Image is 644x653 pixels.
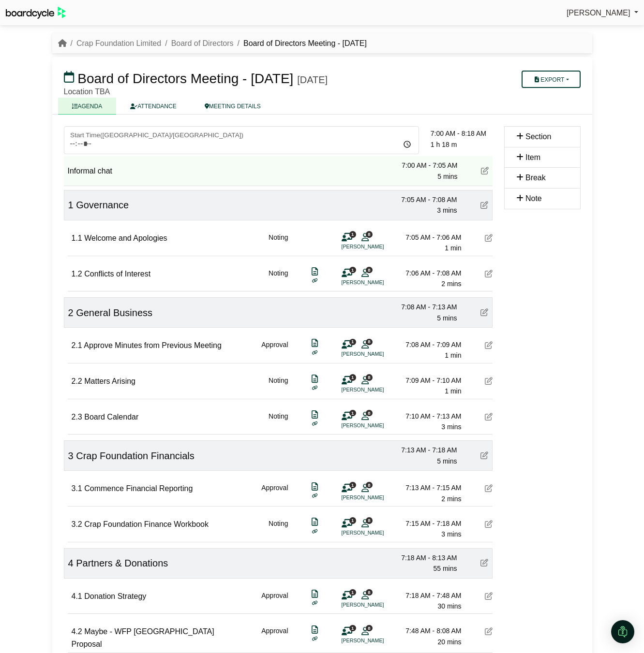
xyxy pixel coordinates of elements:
span: 2.1 [72,341,82,349]
span: Board of Directors Meeting - [DATE] [77,71,293,86]
div: 7:09 AM - 7:10 AM [394,375,462,386]
span: 3.2 [72,520,82,528]
div: Noting [269,232,288,254]
span: Maybe - WFP [GEOGRAPHIC_DATA] Proposal [72,627,214,648]
div: 7:06 AM - 7:08 AM [394,268,462,278]
span: 8 [366,267,373,273]
span: [PERSON_NAME] [567,9,630,17]
span: 8 [366,482,373,488]
span: 1 [349,374,356,380]
li: [PERSON_NAME] [342,243,414,251]
li: [PERSON_NAME] [342,421,414,430]
span: 3.1 [72,484,82,493]
span: 55 mins [433,565,457,572]
span: 1 [349,517,356,523]
div: 7:13 AM - 7:18 AM [389,445,457,455]
div: Open Intercom Messenger [611,620,634,643]
span: Item [525,153,540,161]
div: 7:00 AM - 8:18 AM [431,128,498,139]
span: 2.3 [72,413,82,421]
span: 8 [366,625,373,631]
span: Governance [76,200,129,210]
span: 3 [68,450,74,461]
span: 2 mins [441,495,461,503]
span: 1 min [445,351,461,359]
li: [PERSON_NAME] [342,278,414,287]
span: Informal chat [68,167,112,175]
span: 8 [366,410,373,416]
a: ATTENDANCE [116,98,190,115]
span: 8 [366,339,373,345]
span: Break [525,174,546,182]
a: MEETING DETAILS [191,98,275,115]
span: 1 [349,410,356,416]
span: 30 mins [437,602,461,610]
span: 5 mins [437,457,457,465]
div: 7:08 AM - 7:13 AM [389,302,457,312]
a: AGENDA [58,98,117,115]
span: Commence Financial Reporting [84,484,193,493]
div: 7:10 AM - 7:13 AM [394,411,462,421]
span: 3 mins [441,530,461,538]
div: Noting [269,268,288,290]
li: [PERSON_NAME] [342,386,414,394]
div: 7:05 AM - 7:08 AM [389,194,457,205]
span: 8 [366,374,373,380]
span: Crap Foundation Finance Workbook [84,520,209,528]
li: [PERSON_NAME] [342,350,414,358]
span: 5 mins [437,173,457,180]
span: 2 [68,307,74,318]
span: 8 [366,589,373,595]
span: Board Calendar [84,413,138,421]
a: Board of Directors [171,39,234,47]
div: Approval [261,590,288,612]
div: Approval [261,339,288,361]
span: Donation Strategy [84,592,146,600]
span: Matters Arising [84,377,135,385]
div: 7:18 AM - 7:48 AM [394,590,462,601]
div: 7:00 AM - 7:05 AM [390,160,458,171]
span: Location TBA [64,87,110,96]
div: Noting [269,411,288,433]
span: Section [525,132,551,141]
span: 1 min [445,244,461,252]
div: Approval [261,482,288,504]
span: 1 [349,482,356,488]
span: 1 [349,589,356,595]
span: 1 [68,200,74,210]
div: Noting [269,518,288,540]
li: [PERSON_NAME] [342,529,414,537]
li: [PERSON_NAME] [342,637,414,645]
div: 7:08 AM - 7:09 AM [394,339,462,350]
div: 7:13 AM - 7:15 AM [394,482,462,493]
li: [PERSON_NAME] [342,493,414,502]
span: 4 [68,558,74,568]
span: 1 min [445,387,461,395]
a: [PERSON_NAME] [567,7,638,19]
span: 5 mins [437,314,457,322]
span: Note [525,194,542,203]
span: 4.2 [72,627,82,636]
span: 1 [349,625,356,631]
span: 8 [366,517,373,523]
img: BoardcycleBlackGreen-aaafeed430059cb809a45853b8cf6d952af9d84e6e89e1f1685b34bfd5cb7d64.svg [6,7,66,19]
div: 7:48 AM - 8:08 AM [394,625,462,636]
span: 2 mins [441,280,461,288]
span: 3 mins [441,423,461,431]
div: 7:05 AM - 7:06 AM [394,232,462,243]
span: Crap Foundation Financials [76,450,195,461]
span: 1 [349,231,356,237]
span: 1.1 [72,234,82,242]
span: 20 mins [437,638,461,646]
span: 2.2 [72,377,82,385]
span: 1.2 [72,270,82,278]
div: 7:18 AM - 8:13 AM [389,552,457,563]
nav: breadcrumb [58,37,367,50]
span: Approve Minutes from Previous Meeting [84,341,222,349]
span: 8 [366,231,373,237]
a: Crap Foundation Limited [76,39,161,47]
span: Conflicts of Interest [84,270,150,278]
span: Welcome and Apologies [84,234,167,242]
span: 3 mins [437,206,457,214]
span: General Business [76,307,152,318]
